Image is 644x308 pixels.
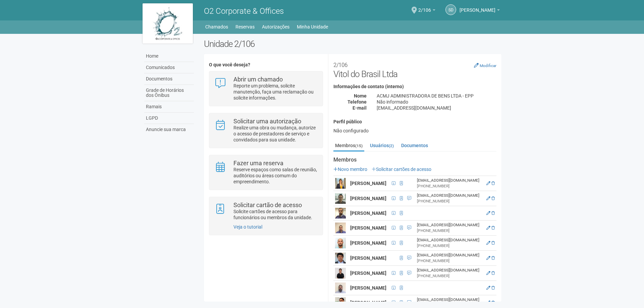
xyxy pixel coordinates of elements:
h2: Unidade 2/106 [204,39,501,49]
h4: Informações de contato (interno) [333,84,496,89]
a: LGPD [144,113,194,124]
a: Ramais [144,101,194,113]
a: Editar membro [486,196,490,201]
p: Reserve espaços como salas de reunião, auditórios ou áreas comum do empreendimento. [233,167,318,185]
div: [EMAIL_ADDRESS][DOMAIN_NAME] [417,193,482,198]
div: Não informado [372,99,501,105]
small: (15) [355,143,363,148]
a: Solicitar uma autorização Realize uma obra ou mudança, autorize o acesso de prestadores de serviç... [214,118,317,143]
img: user.png [335,297,346,308]
strong: [PERSON_NAME] [350,300,386,305]
div: [PHONE_NUMBER] [417,273,482,279]
p: Reporte um problema, solicite manutenção, faça uma reclamação ou solicite informações. [233,83,318,101]
strong: [PERSON_NAME] [350,196,386,201]
a: Excluir membro [491,196,495,201]
a: Excluir membro [491,271,495,275]
div: [EMAIL_ADDRESS][DOMAIN_NAME] [417,237,482,243]
strong: [PERSON_NAME] [350,240,386,246]
strong: [PERSON_NAME] [350,210,386,216]
a: Chamados [205,22,228,32]
strong: Solicitar cartão de acesso [233,201,302,208]
a: Autorizações [262,22,289,32]
strong: Solicitar uma autorização [233,118,301,125]
strong: E-mail [353,105,367,111]
div: [EMAIL_ADDRESS][DOMAIN_NAME] [417,222,482,228]
img: user.png [335,268,346,279]
a: Editar membro [486,300,490,305]
a: Grade de Horários dos Ônibus [144,85,194,101]
div: [EMAIL_ADDRESS][DOMAIN_NAME] [372,105,501,111]
a: Modificar [474,63,496,68]
a: Anuncie sua marca [144,124,194,135]
a: 2/106 [418,8,435,14]
small: Modificar [480,63,496,68]
a: Editar membro [486,226,490,230]
small: (2) [389,143,394,148]
a: Editar membro [486,241,490,245]
a: Excluir membro [491,181,495,186]
h4: Perfil público [333,119,496,124]
a: Abrir um chamado Reporte um problema, solicite manutenção, faça uma reclamação ou solicite inform... [214,76,317,101]
a: Novo membro [333,167,367,172]
a: Editar membro [486,211,490,215]
span: Susi Darlin da Silva Ferreira [460,1,495,13]
strong: [PERSON_NAME] [350,255,386,261]
img: user.png [335,193,346,204]
a: Home [144,51,194,62]
a: Excluir membro [491,300,495,305]
img: user.png [335,223,346,233]
a: Editar membro [486,256,490,260]
strong: [PERSON_NAME] [350,285,386,291]
div: [PHONE_NUMBER] [417,198,482,204]
a: Fazer uma reserva Reserve espaços como salas de reunião, auditórios ou áreas comum do empreendime... [214,160,317,185]
a: Minha Unidade [297,22,328,32]
strong: [PERSON_NAME] [350,181,386,186]
strong: Nome [354,93,367,99]
strong: [PERSON_NAME] [350,225,386,231]
img: user.png [335,178,346,189]
a: [PERSON_NAME] [460,8,500,14]
img: user.png [335,238,346,248]
strong: [PERSON_NAME] [350,270,386,276]
div: Não configurado [333,128,496,134]
strong: Fazer uma reserva [233,160,283,167]
a: Comunicados [144,62,194,73]
p: Solicite cartões de acesso para funcionários ou membros da unidade. [233,208,318,221]
a: Reservas [235,22,255,32]
a: Editar membro [486,181,490,186]
a: Documentos [399,140,430,150]
img: user.png [335,283,346,293]
img: user.png [335,253,346,263]
a: Editar membro [486,271,490,275]
a: Solicitar cartões de acesso [372,167,431,172]
div: [PHONE_NUMBER] [417,258,482,264]
strong: Membros [333,157,496,163]
a: Excluir membro [491,286,495,290]
a: Editar membro [486,286,490,290]
div: [EMAIL_ADDRESS][DOMAIN_NAME] [417,297,482,303]
span: O2 Corporate & Offices [204,6,284,16]
a: Veja o tutorial [233,224,262,230]
a: Excluir membro [491,256,495,260]
div: [PHONE_NUMBER] [417,228,482,234]
small: 2/106 [333,62,347,68]
div: [EMAIL_ADDRESS][DOMAIN_NAME] [417,252,482,258]
strong: Telefone [347,99,367,105]
a: Documentos [144,73,194,85]
a: Solicitar cartão de acesso Solicite cartões de acesso para funcionários ou membros da unidade. [214,202,317,221]
a: Membros(15) [333,140,364,151]
a: Excluir membro [491,211,495,215]
strong: Abrir um chamado [233,76,283,83]
div: ACMJ ADMINISTRADORA DE BENS LTDA - EPP [372,93,501,99]
p: Realize uma obra ou mudança, autorize o acesso de prestadores de serviço e convidados para sua un... [233,125,318,143]
div: [PHONE_NUMBER] [417,183,482,189]
div: [EMAIL_ADDRESS][DOMAIN_NAME] [417,178,482,183]
a: Usuários(2) [368,140,395,150]
div: [PHONE_NUMBER] [417,243,482,249]
div: [EMAIL_ADDRESS][DOMAIN_NAME] [417,267,482,273]
h2: Vitol do Brasil Ltda [333,59,496,79]
span: 2/106 [418,1,431,13]
h4: O que você deseja? [209,62,323,67]
a: SD [445,4,456,15]
img: user.png [335,208,346,219]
